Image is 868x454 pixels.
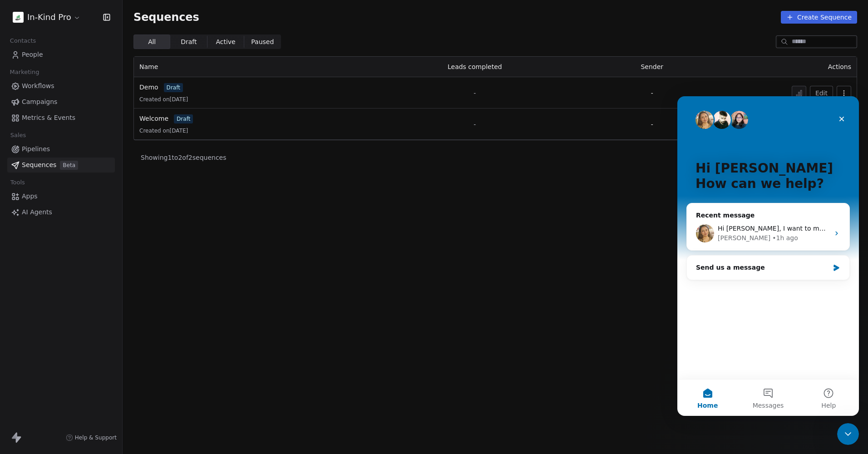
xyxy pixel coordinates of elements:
span: Help & Support [75,434,117,441]
span: Marketing [6,65,43,79]
iframe: Intercom live chat [677,96,859,416]
span: draft [174,114,193,123]
a: SequencesBeta [7,158,115,173]
span: Name [139,63,158,70]
span: Beta [60,161,78,170]
span: draft [164,83,183,92]
span: Actions [828,63,851,70]
div: Send us a message [19,167,152,176]
span: Apps [22,192,38,201]
span: Campaigns [22,97,57,107]
span: Home [20,306,40,312]
span: - [651,121,653,128]
span: Workflows [22,81,54,91]
span: Showing 1 to 2 of 2 sequences [141,153,227,162]
button: In-Kind Pro [11,10,83,25]
a: AI Agents [7,205,115,220]
div: Send us a message [9,159,173,184]
span: Leads completed [448,63,502,70]
span: Sender [641,63,663,70]
img: IKP200x200.png [13,12,24,23]
a: Metrics & Events [7,110,115,125]
span: Messages [75,306,107,312]
span: Sequences [22,160,56,170]
div: [PERSON_NAME] [40,137,93,147]
a: Apps [7,189,115,204]
span: Active [216,37,235,47]
span: AI Agents [22,207,52,217]
span: In-Kind Pro [27,11,71,23]
button: Create Sequence [781,11,857,24]
span: People [22,50,43,59]
span: Draft [181,37,197,47]
a: Pipelines [7,142,115,157]
span: - [473,120,476,129]
span: Sales [6,128,30,142]
span: Paused [251,37,274,47]
a: Campaigns [7,94,115,109]
div: Close [156,15,173,31]
span: Pipelines [22,144,50,154]
span: Demo [139,84,158,91]
button: Help [121,283,182,320]
a: Workflows [7,79,115,94]
button: Edit [810,86,833,100]
a: Help & Support [66,434,117,441]
span: Sequences [133,11,199,24]
a: People [7,47,115,62]
span: Created on [DATE] [139,127,188,134]
button: Messages [60,283,121,320]
div: • 1h ago [95,137,121,147]
span: Created on [DATE] [139,96,188,103]
span: Help [144,306,158,312]
span: - [651,89,653,97]
span: Tools [6,176,29,189]
span: - [473,89,476,98]
span: Metrics & Events [22,113,75,123]
iframe: Intercom live chat [837,423,859,445]
span: Contacts [6,34,40,48]
a: Welcome [139,114,168,123]
a: Demo [139,83,158,92]
span: Welcome [139,115,168,122]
